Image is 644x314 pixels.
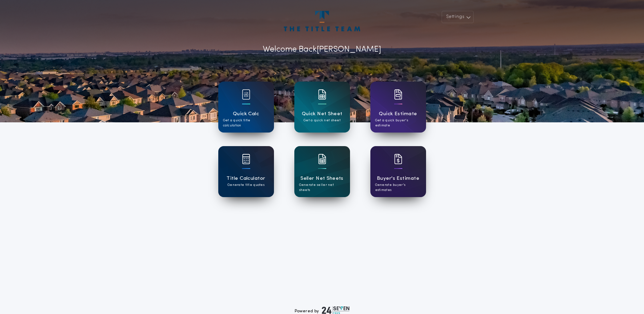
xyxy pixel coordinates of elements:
[442,11,474,23] button: Settings
[223,118,269,128] p: Get a quick title calculation
[226,175,265,182] h1: Title Calculator
[263,43,381,56] p: Welcome Back [PERSON_NAME]
[227,182,264,188] p: Generate title quotes
[284,11,360,31] img: account-logo
[294,82,350,133] a: card iconQuick Net SheetGet a quick net sheet
[218,146,274,197] a: card iconTitle CalculatorGenerate title quotes
[370,82,426,133] a: card iconQuick EstimateGet a quick buyer's estimate
[299,182,345,193] p: Generate seller net sheets
[379,110,417,118] h1: Quick Estimate
[242,89,250,100] img: card icon
[394,89,402,100] img: card icon
[394,154,402,164] img: card icon
[302,110,343,118] h1: Quick Net Sheet
[375,182,421,193] p: Generate buyer's estimates
[233,110,259,118] h1: Quick Calc
[318,89,326,100] img: card icon
[303,118,341,123] p: Get a quick net sheet
[375,118,421,128] p: Get a quick buyer's estimate
[300,175,344,182] h1: Seller Net Sheets
[318,154,326,164] img: card icon
[370,146,426,197] a: card iconBuyer's EstimateGenerate buyer's estimates
[377,175,419,182] h1: Buyer's Estimate
[218,82,274,133] a: card iconQuick CalcGet a quick title calculation
[242,154,250,164] img: card icon
[294,146,350,197] a: card iconSeller Net SheetsGenerate seller net sheets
